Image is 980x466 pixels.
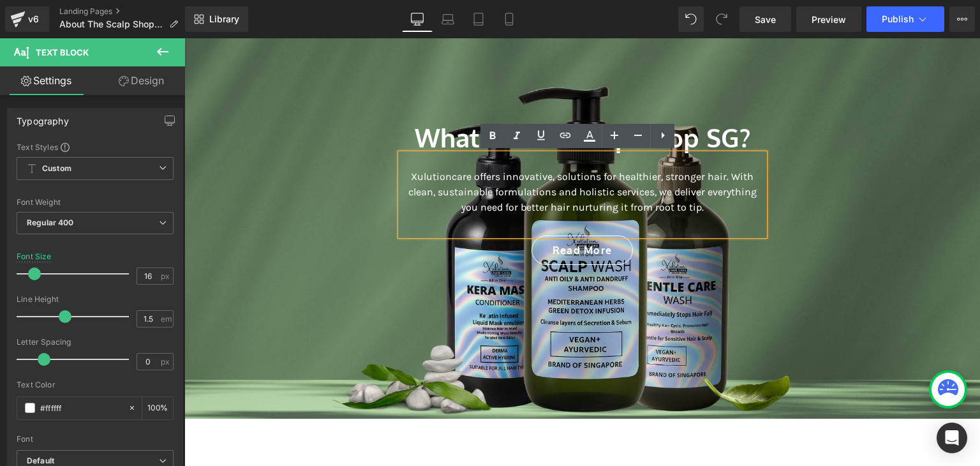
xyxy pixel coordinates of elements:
span: em [161,315,172,323]
b: Custom [42,163,71,174]
input: Color [40,401,122,415]
div: % [142,397,173,419]
button: More [949,6,975,32]
button: Redo [709,6,734,32]
span: px [161,357,172,366]
a: New Library [185,6,248,32]
div: Line Height [17,295,174,304]
div: Open Intercom Messenger [937,423,967,453]
h2: What is The Scalp Shop SG? [216,82,580,116]
div: Text Color [17,380,174,389]
div: Text Styles [17,142,174,152]
span: Text Block [36,47,89,57]
a: v6 [5,6,49,32]
div: Font Size [17,252,52,261]
button: Publish [866,6,944,32]
a: Laptop [433,6,463,32]
p: Xulutioncare offers innovative, solutions for healthier, stronger hair. With clean, sustainable f... [216,131,580,177]
a: Read More [347,197,449,227]
div: Font [17,435,174,444]
div: v6 [26,11,41,27]
span: Library [209,13,239,25]
a: Tablet [463,6,494,32]
div: Typography [17,109,69,126]
a: Desktop [402,6,433,32]
div: Font Weight [17,198,174,207]
span: px [161,272,172,280]
a: Mobile [494,6,524,32]
span: Publish [882,14,914,24]
span: Save [755,13,776,26]
div: Letter Spacing [17,338,174,347]
span: Read More [368,204,428,220]
button: Undo [678,6,704,32]
span: About The Scalp Shop SG [59,19,164,29]
a: Design [95,66,188,95]
b: Regular 400 [27,218,74,227]
a: Preview [796,6,861,32]
span: Preview [812,13,846,26]
a: Landing Pages [59,6,188,17]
